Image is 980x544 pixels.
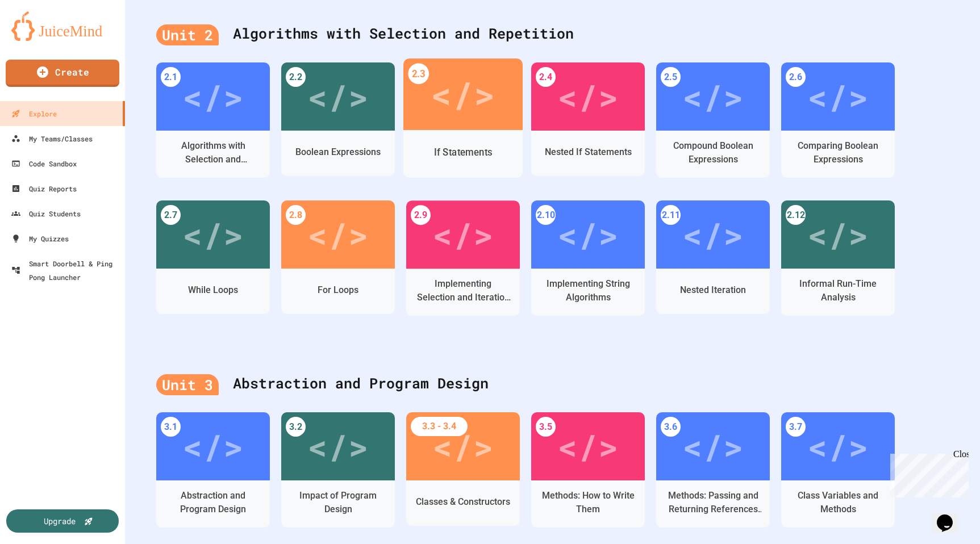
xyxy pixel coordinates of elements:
div: </> [807,421,869,472]
div: 2.8 [286,205,306,225]
div: Methods: Passing and Returning References of an Object [665,489,761,516]
div: </> [682,71,744,122]
div: Algorithms with Selection and Repetition [165,139,261,166]
div: 3.2 [286,417,306,437]
div: Abstraction and Program Design [156,361,949,407]
div: </> [182,209,244,260]
div: 3.7 [786,417,806,437]
div: If Statements [434,145,493,160]
div: 2.1 [161,67,181,87]
div: Abstraction and Program Design [165,489,261,516]
div: 2.11 [661,205,681,225]
div: My Quizzes [11,232,69,245]
div: 2.5 [661,67,681,87]
div: </> [557,421,619,472]
div: 2.7 [161,205,181,225]
div: </> [307,209,369,260]
iframe: chat widget [932,499,969,533]
iframe: chat widget [886,449,969,497]
div: Methods: How to Write Them [540,489,636,516]
div: Smart Doorbell & Ping Pong Launcher [11,257,120,284]
div: </> [431,68,495,122]
div: </> [807,209,869,260]
div: For Loops [318,283,358,297]
div: </> [182,421,244,472]
div: Nested Iteration [680,283,746,297]
div: Compound Boolean Expressions [665,139,761,166]
div: Impact of Program Design [290,489,386,516]
div: Unit 2 [156,24,219,46]
div: 2.6 [786,67,806,87]
div: Boolean Expressions [295,145,381,159]
div: 2.4 [536,67,556,87]
div: Comparing Boolean Expressions [790,139,886,166]
div: </> [307,421,369,472]
div: Implementing Selection and Iteration Algorithms [415,277,511,304]
div: </> [432,209,494,260]
div: Unit 3 [156,374,219,396]
div: 2.9 [411,205,431,225]
div: </> [182,71,244,122]
div: Classes & Constructors [416,495,510,509]
div: Class Variables and Methods [790,489,886,516]
div: My Teams/Classes [11,132,93,145]
div: Informal Run-Time Analysis [790,277,886,304]
div: Upgrade [44,515,76,527]
div: Quiz Students [11,207,81,220]
div: Implementing String Algorithms [540,277,636,304]
div: </> [807,71,869,122]
div: 3.1 [161,417,181,437]
div: 2.12 [786,205,806,225]
div: </> [682,421,744,472]
div: 2.2 [286,67,306,87]
div: Algorithms with Selection and Repetition [156,11,949,57]
div: Chat with us now!Close [5,5,78,72]
div: While Loops [188,283,238,297]
div: 3.6 [661,417,681,437]
a: Create [6,60,119,87]
div: 2.10 [536,205,556,225]
img: logo-orange.svg [11,11,114,41]
div: Quiz Reports [11,182,77,195]
div: </> [682,209,744,260]
div: </> [307,71,369,122]
div: Explore [11,107,57,120]
div: 3.3 - 3.4 [411,417,468,436]
div: </> [432,421,494,472]
div: </> [557,71,619,122]
div: Code Sandbox [11,157,77,170]
div: 2.3 [408,64,429,85]
div: Nested If Statements [545,145,632,159]
div: 3.5 [536,417,556,437]
div: </> [557,209,619,260]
